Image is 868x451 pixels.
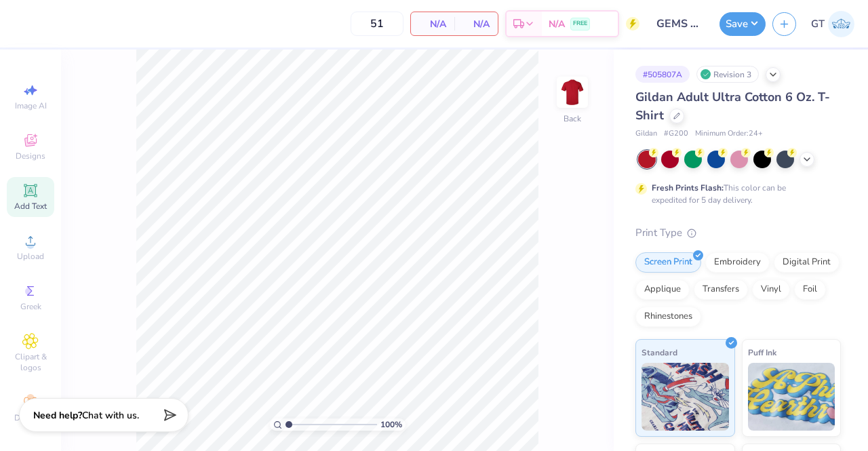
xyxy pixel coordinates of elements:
[16,151,45,161] span: Designs
[635,225,841,241] div: Print Type
[748,363,835,431] img: Puff Ink
[652,182,724,193] strong: Fresh Prints Flash:
[828,11,854,37] img: Gayathree Thangaraj
[573,19,587,28] span: FREE
[17,251,44,262] span: Upload
[351,12,403,36] input: – –
[635,252,701,273] div: Screen Print
[33,409,82,422] strong: Need help?
[695,128,763,140] span: Minimum Order: 24 +
[664,128,688,140] span: # G200
[694,279,748,300] div: Transfers
[380,418,402,431] span: 100 %
[705,252,770,273] div: Embroidery
[696,66,759,83] div: Revision 3
[14,412,47,423] span: Decorate
[635,307,701,327] div: Rhinestones
[635,279,690,300] div: Applique
[752,279,790,300] div: Vinyl
[7,351,54,373] span: Clipart & logos
[549,17,565,31] span: N/A
[635,128,657,140] span: Gildan
[719,12,766,36] button: Save
[794,279,826,300] div: Foil
[652,182,818,206] div: This color can be expedited for 5 day delivery.
[642,363,729,431] img: Standard
[559,79,586,106] img: Back
[748,345,776,359] span: Puff Ink
[462,17,490,31] span: N/A
[774,252,840,273] div: Digital Print
[811,16,825,32] span: GT
[419,17,446,31] span: N/A
[635,66,690,83] div: # 505807A
[811,11,854,37] a: GT
[15,100,47,111] span: Image AI
[14,201,47,212] span: Add Text
[564,113,581,125] div: Back
[646,10,713,37] input: Untitled Design
[20,301,41,312] span: Greek
[635,89,830,123] span: Gildan Adult Ultra Cotton 6 Oz. T-Shirt
[82,409,139,422] span: Chat with us.
[642,345,677,359] span: Standard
